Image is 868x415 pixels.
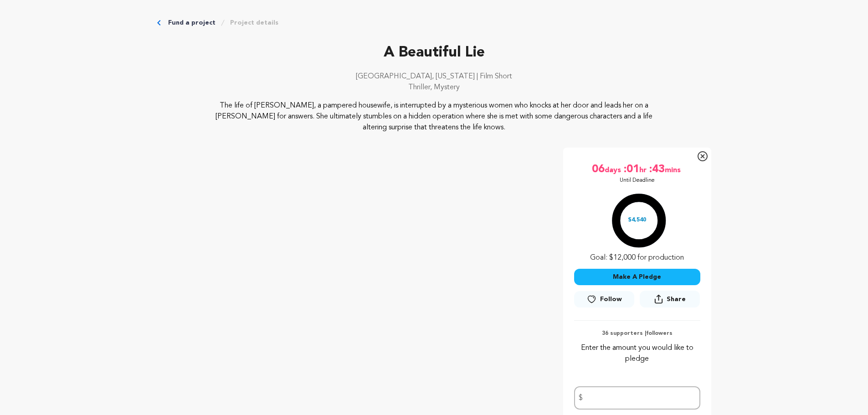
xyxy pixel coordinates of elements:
[639,162,648,177] span: hr
[600,295,622,304] span: Follow
[640,291,700,307] button: Share
[640,291,700,311] span: Share
[665,162,683,177] span: mins
[574,291,634,307] a: Follow
[212,100,656,133] p: The life of [PERSON_NAME], a pampered housewife, is interrupted by a mysterious women who knocks ...
[667,295,686,304] span: Share
[620,177,655,184] p: Until Deadline
[157,42,711,64] p: A Beautiful Lie
[157,18,711,27] div: Breadcrumb
[230,18,278,27] a: Project details
[592,162,605,177] span: 06
[579,393,583,404] span: $
[574,343,700,364] p: Enter the amount you would like to pledge
[157,71,711,82] p: [GEOGRAPHIC_DATA], [US_STATE] | Film Short
[605,162,623,177] span: days
[157,82,711,93] p: Thriller, Mystery
[574,269,700,285] button: Make A Pledge
[168,18,216,27] a: Fund a project
[648,162,665,177] span: :43
[574,330,700,337] p: 36 supporters | followers
[623,162,639,177] span: :01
